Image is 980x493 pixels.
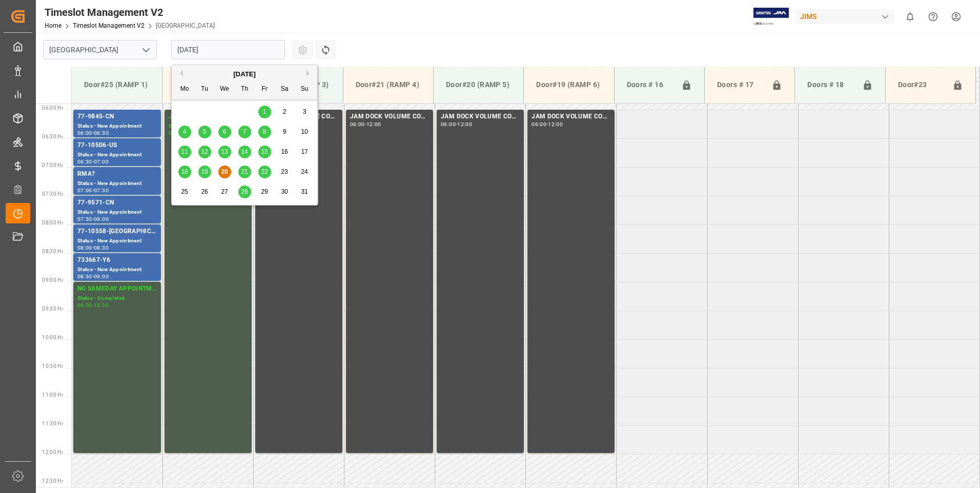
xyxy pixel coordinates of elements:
div: 733667-Y6 [77,255,157,265]
div: Choose Sunday, August 10th, 2025 [298,126,311,138]
div: Status - New Appointment [77,237,157,245]
div: [DATE] [172,69,317,79]
span: 5 [203,128,207,135]
span: 16 [281,148,288,155]
div: 07:30 [77,217,92,221]
div: 77-9845-CN [77,112,157,122]
div: Choose Wednesday, August 13th, 2025 [218,146,231,158]
span: 26 [201,188,208,195]
div: Status - New Appointment [77,265,157,274]
div: Choose Wednesday, August 6th, 2025 [218,126,231,138]
div: JAM DOCK VOLUME CONTROL [441,112,520,122]
span: 25 [181,188,188,195]
div: Choose Friday, August 1st, 2025 [258,106,271,118]
div: Door#24 (RAMP 2) [171,75,244,94]
div: Choose Sunday, August 17th, 2025 [298,146,311,158]
div: 12:00 [457,122,472,127]
div: 06:00 [441,122,456,127]
div: Choose Saturday, August 23rd, 2025 [278,166,291,178]
button: Previous Month [177,70,183,76]
div: 12:00 [548,122,563,127]
div: NO SAMEDAY APPOINTMENT [77,284,157,294]
div: Choose Monday, August 18th, 2025 [178,166,191,178]
span: 20 [221,168,228,175]
div: Status - New Appointment [77,208,157,217]
div: Su [298,83,311,96]
span: 10:00 Hr [42,335,63,340]
span: 12 [201,148,208,155]
div: 08:00 [77,245,92,250]
div: - [92,245,94,250]
div: 12:00 [94,303,109,307]
span: 14 [241,148,248,155]
span: 08:30 Hr [42,249,63,254]
div: Door#19 (RAMP 6) [532,75,605,94]
span: 22 [261,168,268,175]
span: 31 [301,188,308,195]
div: Doors # 17 [713,75,767,95]
div: Choose Saturday, August 9th, 2025 [278,126,291,138]
div: Mo [178,83,191,96]
div: Status - New Appointment [77,151,157,159]
input: Type to search/select [43,40,157,59]
div: - [546,122,548,127]
div: 09:00 [94,274,109,279]
div: 06:00 [77,131,92,135]
div: 08:30 [77,274,92,279]
span: 27 [221,188,228,195]
div: - [92,274,94,279]
span: 18 [181,168,188,175]
div: Choose Tuesday, August 26th, 2025 [198,186,211,198]
span: 9 [283,128,287,135]
span: 15 [261,148,268,155]
div: Door#23 [894,75,948,95]
span: 4 [183,128,187,135]
button: Next Month [307,70,313,76]
div: 07:00 [94,159,109,164]
div: Choose Friday, August 22nd, 2025 [258,166,271,178]
div: Door#20 (RAMP 5) [442,75,515,94]
div: JAM DOCK CONTROL [169,112,248,122]
div: Doors # 18 [803,75,857,95]
div: - [92,217,94,221]
img: Exertis%20JAM%20-%20Email%20Logo.jpg_1722504956.jpg [753,8,789,26]
div: Tu [198,83,211,96]
div: month 2025-08 [175,102,315,202]
div: 77-10558-[GEOGRAPHIC_DATA] [77,227,157,237]
div: - [92,131,94,135]
div: Choose Wednesday, August 27th, 2025 [218,186,231,198]
div: 06:30 [77,159,92,164]
div: Choose Thursday, August 21st, 2025 [238,166,251,178]
span: 8 [263,128,267,135]
div: Choose Friday, August 15th, 2025 [258,146,271,158]
div: JAM DOCK VOLUME CONTROL [350,112,429,122]
span: 24 [301,168,308,175]
span: 29 [261,188,268,195]
button: show 0 new notifications [899,5,922,28]
span: 07:00 Hr [42,162,63,168]
span: 11:30 Hr [42,421,63,426]
div: 06:00 [169,131,183,135]
span: 11:00 Hr [42,392,63,398]
div: 77-10506-US [77,140,157,151]
span: 19 [201,168,208,175]
div: 12:00 [366,122,381,127]
div: 06:00 [532,122,546,127]
div: Door#25 (RAMP 1) [80,75,154,94]
div: - [92,188,94,193]
div: Choose Sunday, August 31st, 2025 [298,186,311,198]
div: Timeslot Management V2 [45,5,215,20]
div: 08:00 [94,217,109,221]
div: Choose Wednesday, August 20th, 2025 [218,166,231,178]
div: Choose Thursday, August 14th, 2025 [238,146,251,158]
span: 2 [283,108,287,115]
div: Choose Monday, August 4th, 2025 [178,126,191,138]
span: 28 [241,188,248,195]
span: 30 [281,188,288,195]
div: Choose Saturday, August 16th, 2025 [278,146,291,158]
span: 23 [281,168,288,175]
span: 13 [221,148,228,155]
a: Timeslot Management V2 [73,22,145,29]
div: Choose Saturday, August 2nd, 2025 [278,106,291,118]
span: 12:00 Hr [42,449,63,455]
